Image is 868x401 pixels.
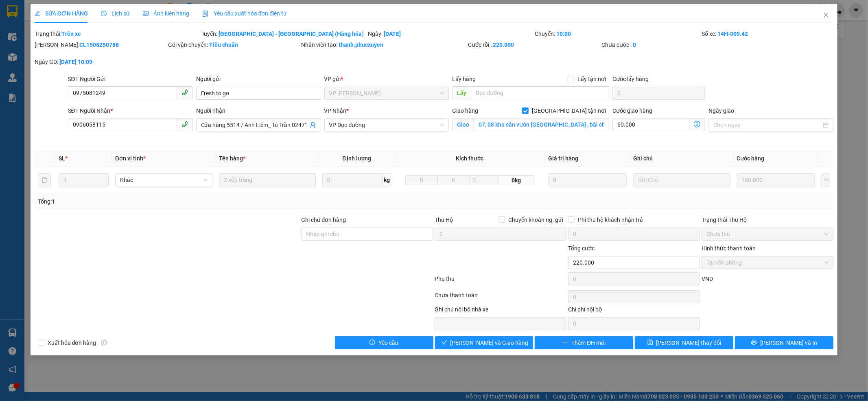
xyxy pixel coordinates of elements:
label: Ghi chú đơn hàng [302,217,346,223]
span: user-add [310,122,316,128]
span: check [442,340,447,346]
span: Yêu cầu [378,338,398,347]
b: 0 [633,42,636,48]
span: dollar-circle [694,121,700,127]
span: info-circle [101,340,107,346]
span: [GEOGRAPHIC_DATA] tận nơi [529,106,609,115]
span: exclamation-circle [370,340,375,346]
span: Thêm ĐH mới [571,338,606,347]
b: [GEOGRAPHIC_DATA] - [GEOGRAPHIC_DATA] (Hàng hóa) [219,31,364,37]
span: [PERSON_NAME] thay đổi [656,338,722,347]
span: edit [35,11,40,16]
input: Giao tận nơi [474,118,609,131]
div: Chi phí nội bộ [568,305,700,317]
input: Cước giao hàng [612,118,689,131]
span: Gửi hàng Hạ Long: Hotline: [12,55,83,76]
div: SĐT Người Nhận [68,106,193,115]
span: picture [143,11,149,16]
div: Trạng thái Thu Hộ [702,215,833,224]
span: Tên hàng [219,155,245,162]
span: Lấy hàng [452,76,476,82]
div: Trạng thái: [34,29,201,38]
span: Thu Hộ [435,217,453,223]
span: save [647,340,653,346]
span: Tại văn phòng [706,256,829,269]
b: Tiêu chuẩn [209,42,238,48]
div: Ngày GD: [35,57,166,66]
strong: 024 3236 3236 - [9,31,87,45]
input: VD: Bàn, Ghế [219,173,316,186]
input: Cước lấy hàng [612,87,705,100]
div: [PERSON_NAME]: [35,40,166,49]
span: Lấy [452,86,471,99]
span: [PERSON_NAME] và In [760,338,817,347]
input: Ngày giao [713,121,821,129]
label: Cước giao hàng [612,107,652,114]
div: Chuyến: [534,29,701,38]
span: VP Cổ Linh [329,87,444,99]
span: phone [181,121,188,127]
span: Giao [452,118,474,131]
div: Người nhận [196,106,321,115]
div: Ngày: [367,29,534,38]
span: plus [562,340,568,346]
span: Phí thu hộ khách nhận trả [575,215,646,224]
b: 10:00 [556,31,571,37]
button: check[PERSON_NAME] và Giao hàng [435,336,533,349]
b: 220.000 [493,42,514,48]
div: VP gửi [324,75,449,83]
input: C [469,175,498,185]
span: printer [751,340,757,346]
span: [PERSON_NAME] và Giao hàng [450,338,529,347]
label: Ngày giao [708,107,734,114]
button: exclamation-circleYêu cầu [335,336,433,349]
div: SĐT Người Gửi [68,75,193,83]
strong: Công ty TNHH Phúc Xuyên [14,4,82,22]
div: Nhân viên tạo: [302,40,467,49]
button: plusThêm ĐH mới [535,336,633,349]
div: Chưa thanh toán [434,291,568,305]
span: Đơn vị tính [115,155,146,162]
span: SỬA ĐƠN HÀNG [35,10,88,17]
img: icon [202,11,209,17]
span: Ảnh kiện hàng [143,10,189,17]
span: Khác [120,174,208,186]
span: kg [383,173,391,186]
th: Ghi chú [630,151,734,167]
div: Ghi chú nội bộ nhà xe [435,305,566,317]
span: VP Dọc đường [329,119,444,131]
button: delete [38,173,51,186]
span: Lấy tận nơi [574,75,609,83]
span: Giao hàng [452,107,478,114]
span: clock-circle [101,11,107,16]
span: Tổng cước [568,245,595,252]
div: Cước rồi : [468,40,600,49]
span: Cước hàng [737,155,765,162]
span: Yêu cầu xuất hóa đơn điện tử [202,10,287,17]
input: Ghi chú đơn hàng [302,228,433,241]
span: Giá trị hàng [549,155,579,162]
span: Lịch sử [101,10,130,17]
label: Cước lấy hàng [612,76,649,82]
button: Close [815,4,837,27]
span: Chưa thu [706,228,829,240]
div: Chưa cước : [601,40,733,49]
span: VP Nhận [324,107,347,114]
span: 0kg [498,175,534,185]
b: thanh.phucxuyen [339,42,384,48]
span: Định lượng [343,155,371,162]
b: [DATE] 10:09 [59,59,92,65]
span: Kích thước [456,155,483,162]
div: Phụ thu [434,274,568,289]
div: Tổng: 1 [38,197,335,206]
div: Số xe: [701,29,834,38]
input: Ghi Chú [633,173,730,186]
input: 0 [737,173,815,186]
div: Người gửi [196,75,321,83]
button: save[PERSON_NAME] thay đổi [635,336,733,349]
input: D [405,175,438,185]
b: Trên xe [61,31,81,37]
input: 0 [549,173,627,186]
span: Xuất hóa đơn hàng [44,338,100,347]
div: Gói vận chuyển: [168,40,300,49]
